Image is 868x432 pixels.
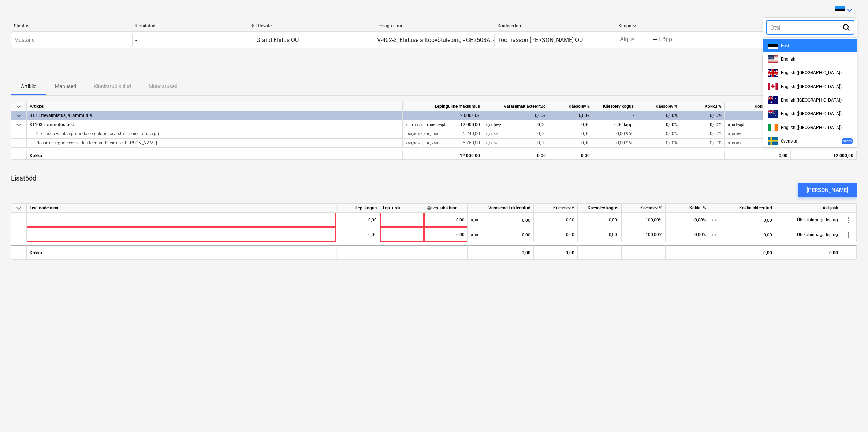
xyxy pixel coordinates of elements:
[781,111,842,116] span: English ([GEOGRAPHIC_DATA])
[843,139,852,143] p: beeta
[781,125,842,130] span: English ([GEOGRAPHIC_DATA])
[781,57,796,62] span: English
[781,98,842,103] span: English ([GEOGRAPHIC_DATA])
[781,139,797,144] span: Svenska
[781,84,842,89] span: English ([GEOGRAPHIC_DATA])
[781,70,842,75] span: English ([GEOGRAPHIC_DATA])
[781,43,790,48] span: Eesti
